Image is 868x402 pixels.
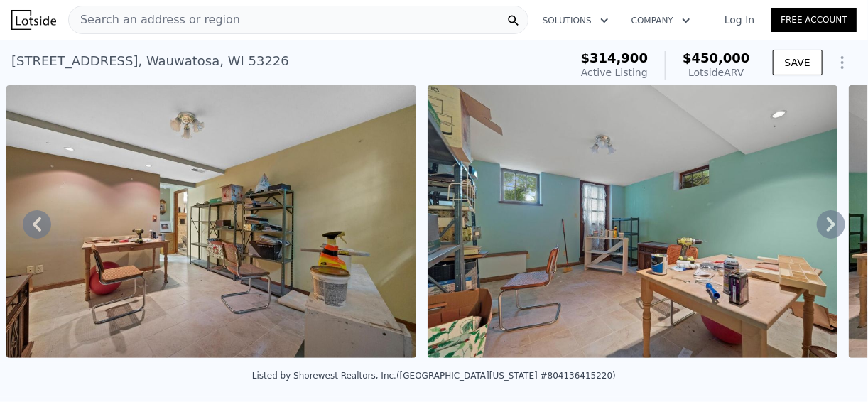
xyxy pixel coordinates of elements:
img: Sale: 167674773 Parcel: 100997528 [428,85,837,358]
button: Show Options [828,48,857,77]
a: Log In [707,13,771,27]
button: Company [620,8,702,33]
span: Search an address or region [69,11,240,28]
span: Active Listing [581,67,648,78]
div: Listed by Shorewest Realtors, Inc. ([GEOGRAPHIC_DATA][US_STATE] #804136415220) [252,371,616,381]
div: [STREET_ADDRESS] , Wauwatosa , WI 53226 [11,51,289,71]
button: SAVE [773,50,823,75]
span: $314,900 [581,50,649,65]
div: Lotside ARV [683,65,750,80]
img: Sale: 167674773 Parcel: 100997528 [6,85,416,358]
button: Solutions [531,8,620,33]
span: $450,000 [683,50,750,65]
img: Lotside [11,10,56,30]
a: Free Account [771,8,857,32]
